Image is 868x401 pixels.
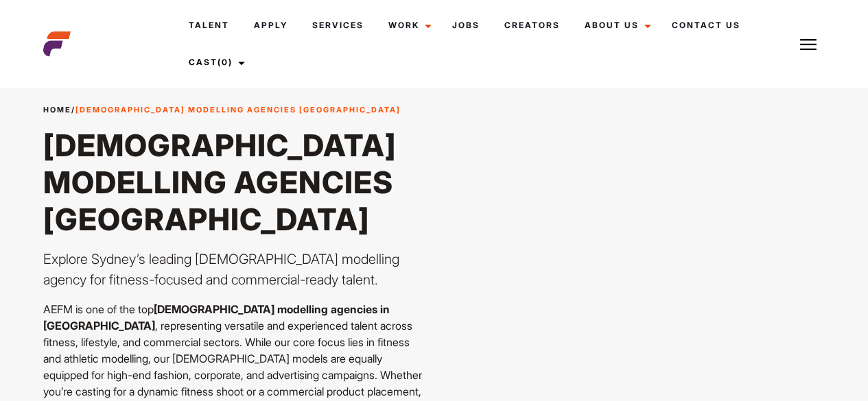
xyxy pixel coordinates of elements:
[300,7,376,44] a: Services
[43,249,426,290] p: Explore Sydney’s leading [DEMOGRAPHIC_DATA] modelling agency for fitness-focused and commercial-r...
[43,30,71,58] img: cropped-aefm-brand-fav-22-square.png
[43,302,390,332] strong: [DEMOGRAPHIC_DATA] modelling agencies in [GEOGRAPHIC_DATA]
[43,105,71,114] a: Home
[376,7,440,44] a: Work
[176,44,253,81] a: Cast(0)
[75,105,401,114] strong: [DEMOGRAPHIC_DATA] Modelling Agencies [GEOGRAPHIC_DATA]
[43,127,426,238] h1: [DEMOGRAPHIC_DATA] Modelling Agencies [GEOGRAPHIC_DATA]
[659,7,753,44] a: Contact Us
[572,7,659,44] a: About Us
[800,36,817,53] img: Burger icon
[492,7,572,44] a: Creators
[218,57,233,67] span: (0)
[43,104,401,116] span: /
[176,7,242,44] a: Talent
[242,7,300,44] a: Apply
[440,7,492,44] a: Jobs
